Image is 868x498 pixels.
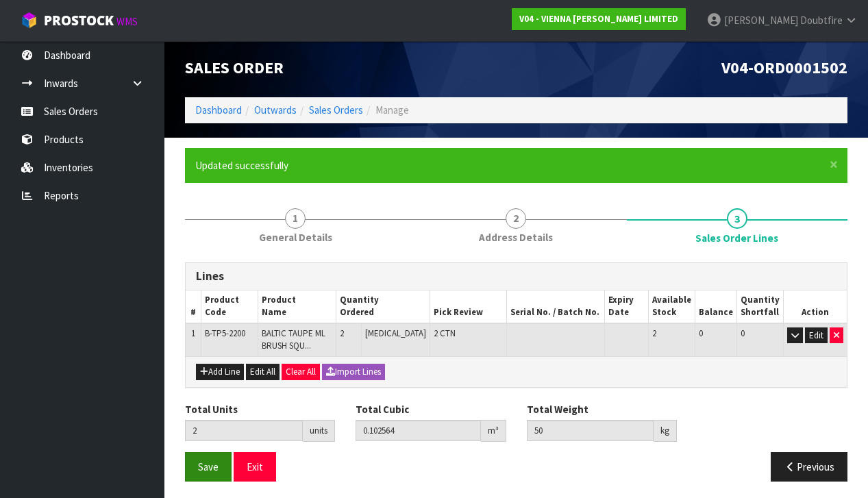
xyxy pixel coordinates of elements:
[259,230,332,245] span: General Details
[195,103,242,116] a: Dashboard
[201,290,258,323] th: Product Code
[322,364,385,380] button: Import Lines
[365,327,426,339] span: [MEDICAL_DATA]
[507,290,605,323] th: Serial No. / Batch No.
[652,327,656,339] span: 2
[648,290,695,323] th: Available Stock
[185,420,303,441] input: Total Units
[196,364,244,380] button: Add Line
[185,402,238,416] label: Total Units
[721,57,847,78] span: V04-ORD0001502
[479,230,553,245] span: Address Details
[695,231,778,245] span: Sales Order Lines
[282,364,320,380] button: Clear All
[186,290,201,323] th: #
[44,12,114,29] span: ProStock
[21,12,38,29] img: cube-alt.png
[695,290,736,323] th: Balance
[258,290,336,323] th: Product Name
[356,420,480,441] input: Total Cubic
[254,103,297,116] a: Outwards
[605,290,649,323] th: Expiry Date
[340,327,344,339] span: 2
[234,452,276,482] button: Exit
[336,290,430,323] th: Quantity Ordered
[196,270,836,283] h3: Lines
[356,402,409,416] label: Total Cubic
[195,159,288,172] span: Updated successfully
[303,420,335,442] div: units
[185,452,232,482] button: Save
[771,452,847,482] button: Previous
[481,420,506,442] div: m³
[527,420,654,441] input: Total Weight
[527,402,588,416] label: Total Weight
[783,290,847,323] th: Action
[727,208,747,229] span: 3
[116,15,138,28] small: WMS
[205,327,245,339] span: B-TP5-2200
[185,252,847,492] span: Sales Order Lines
[309,103,363,116] a: Sales Orders
[699,327,703,339] span: 0
[375,103,409,116] span: Manage
[285,208,306,229] span: 1
[654,420,677,442] div: kg
[191,327,195,339] span: 1
[830,155,838,174] span: ×
[741,327,745,339] span: 0
[430,290,507,323] th: Pick Review
[724,14,798,27] span: [PERSON_NAME]
[434,327,456,339] span: 2 CTN
[736,290,783,323] th: Quantity Shortfall
[246,364,280,380] button: Edit All
[800,14,843,27] span: Doubtfire
[506,208,526,229] span: 2
[805,327,828,344] button: Edit
[185,57,284,78] span: Sales Order
[519,13,678,25] strong: V04 - VIENNA [PERSON_NAME] LIMITED
[198,460,219,473] span: Save
[262,327,325,351] span: BALTIC TAUPE ML BRUSH SQU...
